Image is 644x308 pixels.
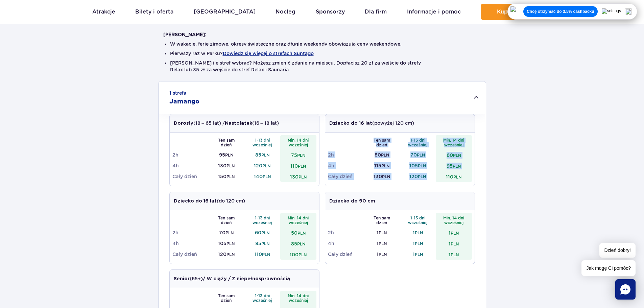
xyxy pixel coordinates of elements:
small: PLN [453,164,461,169]
td: 1 [436,238,472,249]
th: Ten sam dzień [208,135,244,149]
small: PLN [261,241,269,246]
td: 120 [208,249,244,260]
small: PLN [226,174,235,179]
p: (do 120 cm) [174,197,245,205]
p: (65+) [174,275,290,282]
small: PLN [379,230,387,235]
td: 150 [208,171,244,182]
td: 1 [436,249,472,260]
small: PLN [451,241,459,246]
small: PLN [226,252,235,257]
th: Min. 14 dni wcześniej [436,213,472,227]
td: 4h [328,160,364,171]
button: Dowiedz się więcej o strefach Suntago [223,51,314,56]
td: 95 [436,160,472,171]
td: 1 [364,238,400,249]
span: Dzień dobry! [599,243,636,258]
td: Cały dzień [328,249,364,260]
small: PLN [453,153,461,158]
a: Atrakcje [92,4,115,20]
small: PLN [379,252,387,257]
a: Nocleg [276,4,295,20]
td: 1 [436,227,472,238]
td: 110 [280,160,316,171]
td: Cały dzień [328,171,364,182]
small: PLN [451,252,459,257]
div: Chat [615,279,636,300]
small: PLN [381,152,389,158]
td: 100 [280,249,316,260]
td: 2h [172,227,209,238]
td: 50 [280,227,316,238]
small: PLN [263,174,271,179]
td: 140 [244,171,281,182]
small: PLN [417,152,425,158]
strong: / W ciąży / Z niepełnosprawnością [203,277,290,281]
td: 1 [364,227,400,238]
small: PLN [262,163,270,168]
td: 60 [244,227,281,238]
small: PLN [297,153,305,158]
li: W wakacje, ferie zimowe, okresy świąteczne oraz długie weekendy obowiązują ceny weekendowe. [170,41,474,47]
small: PLN [298,164,306,169]
td: 115 [364,160,400,171]
small: PLN [379,241,387,246]
a: Informacje i pomoc [407,4,461,20]
td: 4h [172,238,209,249]
th: Ten sam dzień [364,213,400,227]
td: 105 [208,238,244,249]
td: 80 [364,149,400,160]
p: (18 – 65 lat) / (16 – 18 lat) [174,120,279,127]
span: Jak mogę Ci pomóc? [581,260,636,276]
a: Sponsorzy [316,4,345,20]
td: 1 [400,227,436,238]
a: Bilety i oferta [135,4,173,20]
td: 120 [400,171,436,182]
th: 1-13 dni wcześniej [400,135,436,149]
td: 1 [364,249,400,260]
small: PLN [225,230,234,235]
th: Ten sam dzień [208,291,244,305]
small: PLN [415,241,423,246]
strong: Dziecko do 16 lat [174,199,217,204]
small: PLN [226,241,235,246]
small: PLN [415,252,423,257]
small: PLN [299,252,307,257]
td: 85 [280,238,316,249]
li: [PERSON_NAME] ile stref wybrać? Możesz zmienić zdanie na miejscu. Dopłacisz 20 zł za wejście do s... [170,60,474,73]
td: 110 [436,171,472,182]
small: PLN [297,241,305,246]
td: 4h [172,160,209,171]
td: 130 [280,171,316,182]
td: 70 [400,149,436,160]
a: Dla firm [365,4,387,20]
button: Kup teraz [481,4,552,20]
small: PLN [418,163,426,168]
td: 130 [208,160,244,171]
strong: Dziecko do 90 cm [329,199,375,204]
th: Min. 14 dni wcześniej [280,135,316,149]
td: 75 [280,149,316,160]
td: Cały dzień [172,171,209,182]
small: PLN [451,231,459,236]
small: PLN [418,174,426,179]
strong: [PERSON_NAME]: [163,32,206,37]
small: PLN [261,230,269,235]
span: Kup teraz [497,9,524,15]
td: Cały dzień [172,249,209,260]
td: 85 [244,149,281,160]
small: PLN [299,174,307,180]
td: 110 [244,249,281,260]
small: PLN [381,163,389,168]
td: 1 [400,238,436,249]
th: 1-13 dni wcześniej [244,291,281,305]
small: PLN [297,231,306,236]
td: 1 [400,249,436,260]
strong: Nastolatek [225,121,252,126]
th: Min. 14 dni wcześniej [280,213,316,227]
th: Min. 14 dni wcześniej [436,135,472,149]
p: (powyżej 120 cm) [329,120,414,127]
td: 2h [172,149,209,160]
small: PLN [382,174,390,179]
